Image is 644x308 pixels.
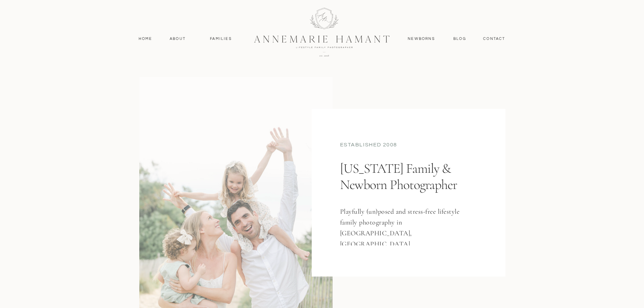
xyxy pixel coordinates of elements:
[136,36,156,42] a: Home
[340,141,477,150] div: established 2008
[168,36,188,42] a: About
[452,36,468,42] a: Blog
[340,160,474,219] h1: [US_STATE] Family & Newborn Photographer
[206,36,236,42] a: Families
[480,36,509,42] a: contact
[340,206,468,245] h3: Playfully (un)posed and stress-free lifestyle family photography in [GEOGRAPHIC_DATA], [GEOGRAPHI...
[405,36,438,42] a: Newborns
